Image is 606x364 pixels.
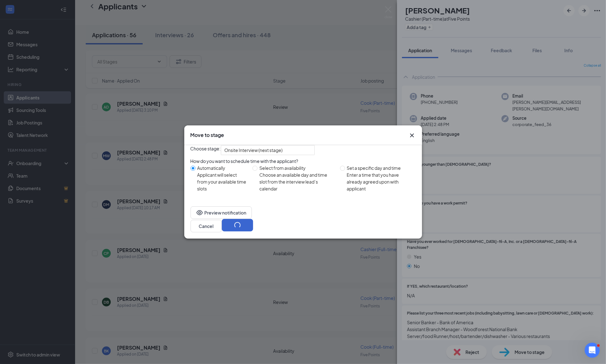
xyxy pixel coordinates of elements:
[197,164,248,171] div: Automatically
[259,171,335,192] div: Choose an available day and time slot from the interview lead’s calendar
[191,220,222,232] button: Cancel
[191,158,416,164] div: How do you want to schedule time with the applicant?
[191,132,224,139] h3: Move to stage
[225,145,283,155] span: Onsite Interview (next stage)
[408,132,416,139] button: Close
[347,164,411,171] div: Set a specific day and time
[197,171,248,192] div: Applicant will select from your available time slots
[408,132,416,139] svg: Cross
[585,343,600,358] iframe: Intercom live chat
[191,145,221,155] span: Choose stage:
[191,206,252,219] button: EyePreview notification
[196,209,203,216] svg: Eye
[347,171,411,192] div: Enter a time that you have already agreed upon with applicant
[259,164,335,171] div: Select from availability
